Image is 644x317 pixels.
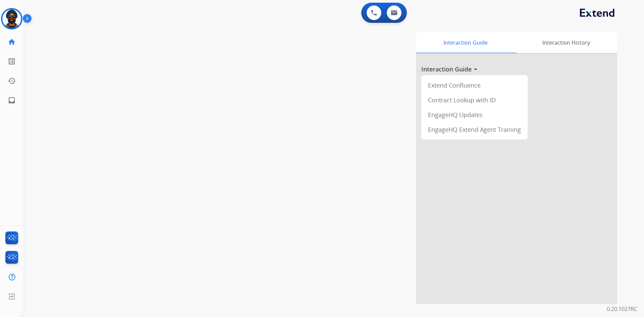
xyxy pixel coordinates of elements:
[8,57,16,65] mat-icon: list_alt
[515,32,617,53] div: Interaction History
[424,122,525,137] div: EngageHQ Extend Agent Training
[424,107,525,122] div: EngageHQ Updates
[8,38,16,46] mat-icon: home
[607,305,637,313] p: 0.20.1027RC
[424,78,525,93] div: Extend Confluence
[2,9,21,28] img: avatar
[8,96,16,104] mat-icon: inbox
[416,32,515,53] div: Interaction Guide
[8,77,16,85] mat-icon: history
[424,93,525,107] div: Contract Lookup with ID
